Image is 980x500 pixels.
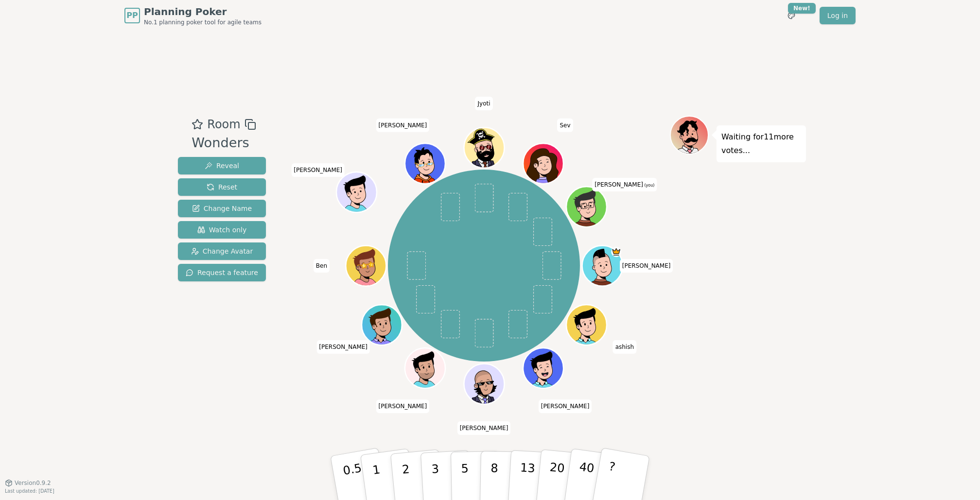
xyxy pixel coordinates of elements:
[620,259,673,273] span: Click to change your name
[5,488,54,494] span: Last updated: [DATE]
[192,116,203,133] button: Add as favourite
[643,183,655,187] span: (you)
[557,118,573,132] span: Click to change your name
[192,204,252,213] span: Change Name
[475,96,492,110] span: Click to change your name
[207,116,240,133] span: Room
[191,246,253,256] span: Change Avatar
[126,10,138,21] span: PP
[592,177,657,191] span: Click to change your name
[124,5,262,26] a: PPPlanning PokerNo.1 planning poker tool for agile teams
[207,182,237,192] span: Reset
[457,421,511,435] span: Click to change your name
[144,5,262,18] span: Planning Poker
[186,268,258,277] span: Request a feature
[291,163,345,176] span: Click to change your name
[144,18,262,26] span: No.1 planning poker tool for agile teams
[5,479,51,487] button: Version0.9.2
[567,188,605,225] button: Click to change your avatar
[192,133,256,153] div: Wonders
[376,118,430,132] span: Click to change your name
[788,3,816,14] div: New!
[820,7,856,24] a: Log in
[205,161,239,171] span: Reveal
[178,242,266,260] button: Change Avatar
[721,130,801,157] p: Waiting for 11 more votes...
[197,225,247,235] span: Watch only
[316,340,370,354] span: Click to change your name
[178,178,266,196] button: Reset
[178,264,266,281] button: Request a feature
[15,479,51,487] span: Version 0.9.2
[178,221,266,239] button: Watch only
[376,399,430,413] span: Click to change your name
[539,399,592,413] span: Click to change your name
[314,259,330,273] span: Click to change your name
[613,340,636,354] span: Click to change your name
[611,247,621,257] span: Edward is the host
[178,157,266,174] button: Reveal
[178,200,266,217] button: Change Name
[783,7,800,24] button: New!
